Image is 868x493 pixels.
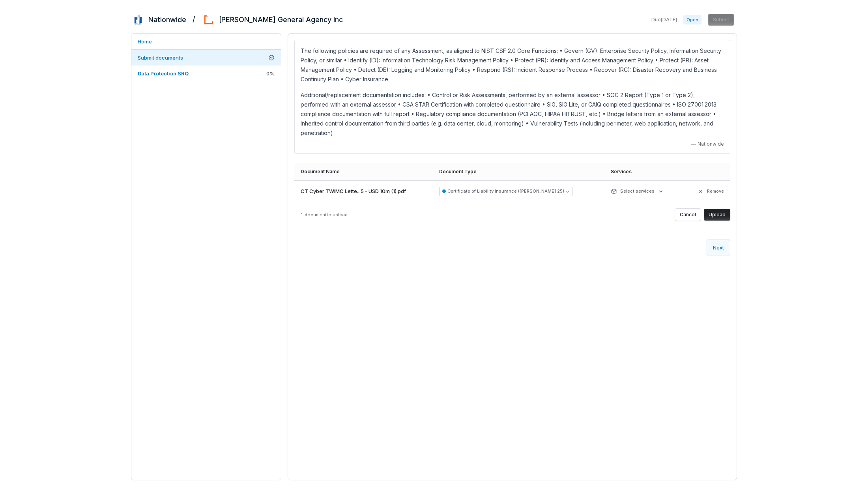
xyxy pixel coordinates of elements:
a: Home [131,34,281,49]
span: Due [DATE] [651,17,677,23]
span: Open [683,15,702,24]
span: Nationwide [698,141,724,147]
h2: / [193,13,195,24]
button: Upload [704,209,730,221]
span: Submit documents [138,54,183,61]
button: Remove [695,184,726,199]
a: Submit documents [131,50,281,66]
span: CT Cyber TWIMC Lette...5 - USD 10m (1).pdf [301,187,406,195]
p: The following policies are required of any Assessment, as aligned to NIST CSF 2.0 Core Functions:... [301,46,724,84]
button: Next [707,240,730,255]
th: Services [604,163,682,180]
button: Cancel [675,209,701,221]
h2: Nationwide [148,15,186,25]
span: 0 % [266,70,275,77]
button: Select services [608,184,666,199]
th: Document Name [294,163,433,180]
th: Document Type [433,163,604,180]
button: Certificate of Liability Insurance ([PERSON_NAME] 25) [439,187,572,196]
p: Additional/replacement documentation includes: • Control or Risk Assessments, performed by an ext... [301,90,724,138]
span: 1 document to upload [301,212,348,217]
span: Data Protection SRQ [138,70,189,77]
span: — [691,141,696,147]
a: Data Protection SRQ0% [131,66,281,81]
h2: [PERSON_NAME] General Agency Inc [219,15,343,25]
